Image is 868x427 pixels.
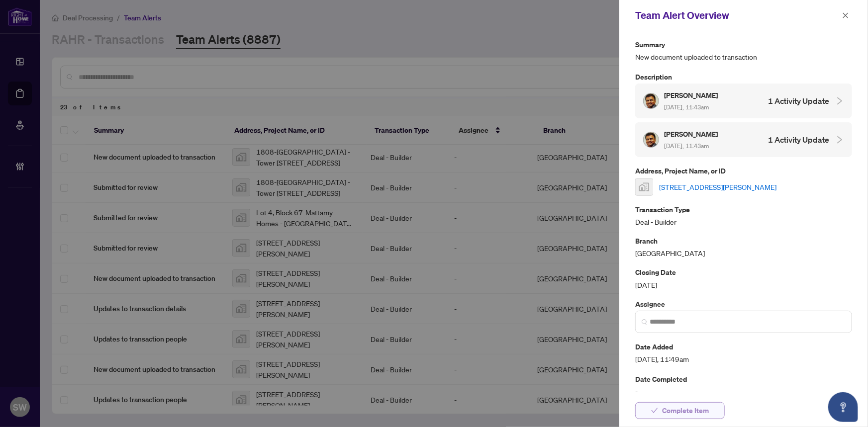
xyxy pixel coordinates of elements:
span: New document uploaded to transaction [635,51,852,63]
p: Address, Project Name, or ID [635,165,852,176]
button: Complete Item [635,402,725,419]
h4: 1 Activity Update [768,95,829,107]
span: [DATE], 11:43am [664,142,709,150]
button: Open asap [828,392,858,422]
p: Summary [635,39,852,50]
h4: 1 Activity Update [768,134,829,146]
div: Profile Icon[PERSON_NAME] [DATE], 11:43am1 Activity Update [635,122,852,157]
span: - [635,386,852,397]
a: [STREET_ADDRESS][PERSON_NAME] [659,181,776,192]
span: [DATE], 11:49am [635,353,852,365]
div: [DATE] [635,266,852,290]
img: Profile Icon [644,93,659,108]
div: Team Alert Overview [635,8,839,23]
p: Date Added [635,341,852,352]
div: [GEOGRAPHIC_DATA] [635,235,852,258]
span: close [842,12,849,19]
span: collapsed [835,135,844,144]
h5: [PERSON_NAME] [664,128,719,140]
span: Complete Item [662,403,709,419]
p: Date Completed [635,373,852,385]
span: [DATE], 11:43am [664,103,709,111]
p: Transaction Type [635,204,852,215]
p: Branch [635,235,852,247]
div: Profile Icon[PERSON_NAME] [DATE], 11:43am1 Activity Update [635,84,852,118]
p: Closing Date [635,266,852,278]
span: check [651,407,658,414]
img: search_icon [642,319,648,325]
img: thumbnail-img [636,178,653,195]
div: Deal - Builder [635,204,852,227]
p: Description [635,71,852,83]
span: collapsed [835,96,844,105]
p: Assignee [635,298,852,310]
img: Profile Icon [644,132,659,147]
h5: [PERSON_NAME] [664,89,719,101]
